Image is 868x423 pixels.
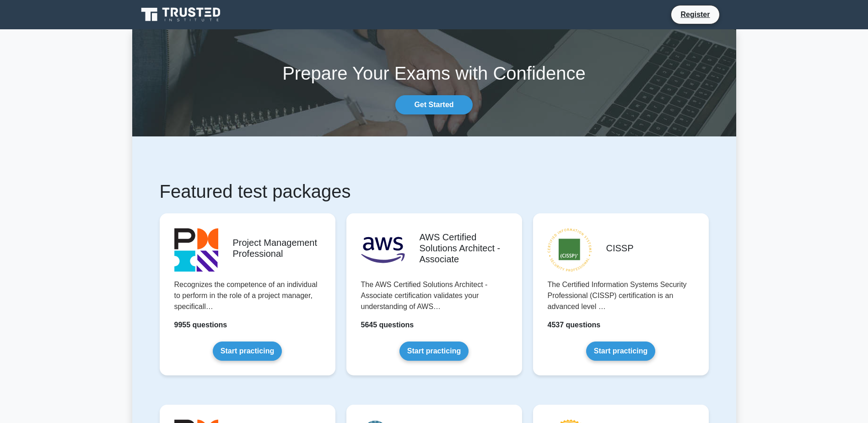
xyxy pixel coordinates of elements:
a: Get Started [395,95,472,114]
a: Start practicing [213,342,282,361]
a: Start practicing [586,342,655,361]
h1: Prepare Your Exams with Confidence [132,62,736,84]
a: Register [675,9,715,20]
a: Start practicing [399,342,469,361]
h1: Featured test packages [160,180,709,202]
